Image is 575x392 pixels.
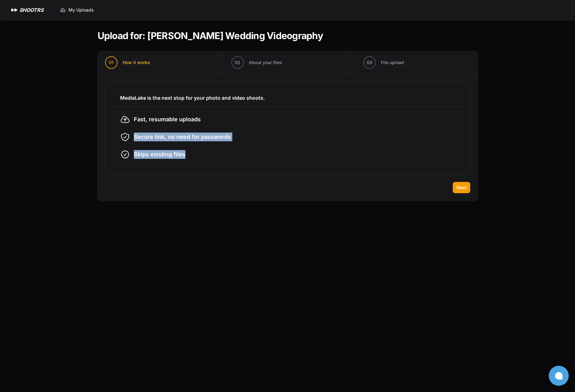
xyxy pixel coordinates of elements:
span: Secure link, no need for passwords [134,133,231,141]
button: 03 File upload [356,51,411,74]
button: Open chat window [549,366,569,386]
h1: Upload for: [PERSON_NAME] Wedding Videography [98,30,323,41]
h3: MediaLake is the next stop for your photo and video shoots. [120,94,455,102]
span: About your files [249,59,282,66]
a: My Uploads [56,4,98,16]
span: Next [456,184,467,191]
a: SHOOTRS SHOOTRS [10,6,43,14]
button: 02 About your files [224,51,290,74]
span: 01 [109,59,113,66]
img: SHOOTRS [10,6,19,14]
span: File upload [381,59,404,66]
span: 03 [367,59,372,66]
span: My Uploads [68,7,94,13]
h1: SHOOTRS [19,6,43,14]
span: 02 [235,59,240,66]
button: Next [453,182,470,193]
span: Skips existing files [134,150,185,159]
button: 01 How it works [98,51,158,74]
span: How it works [123,59,150,66]
span: Fast, resumable uploads [134,115,201,124]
